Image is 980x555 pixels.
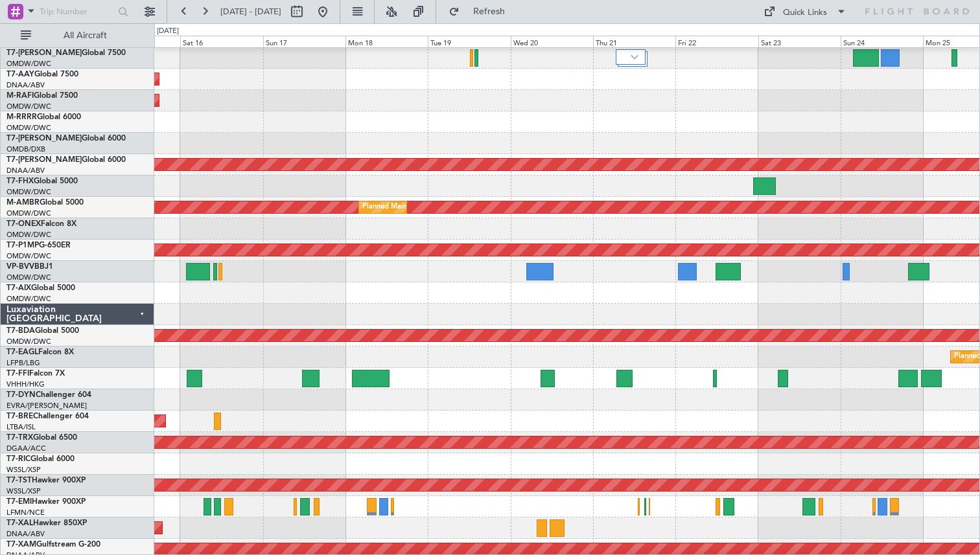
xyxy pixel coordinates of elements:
[6,401,87,411] a: EVRA/[PERSON_NAME]
[6,391,91,399] a: T7-DYNChallenger 604
[6,379,45,389] a: VHHH/HKG
[6,413,33,420] span: T7-BRE
[6,263,34,271] span: VP-BVV
[6,519,87,527] a: T7-XALHawker 850XP
[263,36,345,47] div: Sun 17
[6,123,51,133] a: OMDW/DWC
[6,508,45,517] a: LFMN/NCE
[6,71,34,78] span: T7-AAY
[180,36,262,47] div: Sat 16
[6,434,33,442] span: T7-TRX
[6,135,82,142] span: T7-[PERSON_NAME]
[6,348,38,356] span: T7-EAGL
[34,31,137,40] span: All Aircraft
[6,413,89,420] a: T7-BREChallenger 604
[6,477,86,484] a: T7-TSTHawker 900XP
[6,49,82,57] span: T7-[PERSON_NAME]
[6,434,77,442] a: T7-TRXGlobal 6500
[40,2,114,21] input: Trip Number
[6,49,126,57] a: T7-[PERSON_NAME]Global 7500
[511,36,593,47] div: Wed 20
[675,36,758,47] div: Fri 22
[14,25,141,46] button: All Aircraft
[428,36,510,47] div: Tue 19
[6,294,51,304] a: OMDW/DWC
[6,156,82,164] span: T7-[PERSON_NAME]
[6,242,39,249] span: T7-P1MP
[6,327,79,335] a: T7-BDAGlobal 5000
[6,166,45,176] a: DNAA/ABV
[783,6,827,19] div: Quick Links
[6,455,30,463] span: T7-RIC
[6,187,51,197] a: OMDW/DWC
[841,36,923,47] div: Sun 24
[462,7,517,16] span: Refresh
[6,465,41,475] a: WSSL/XSP
[6,263,53,271] a: VP-BVVBBJ1
[362,198,490,217] div: Planned Maint Dubai (Al Maktoum Intl)
[6,135,126,142] a: T7-[PERSON_NAME]Global 6000
[6,348,74,356] a: T7-EAGLFalcon 8X
[6,113,81,121] a: M-RRRRGlobal 6000
[6,541,100,549] a: T7-XAMGulfstream G-200
[6,80,45,90] a: DNAA/ABV
[6,519,33,527] span: T7-XAL
[6,156,126,164] a: T7-[PERSON_NAME]Global 6000
[6,337,51,346] a: OMDW/DWC
[6,273,51,282] a: OMDW/DWC
[6,102,51,111] a: OMDW/DWC
[6,209,51,218] a: OMDW/DWC
[6,177,34,185] span: T7-FHX
[345,36,428,47] div: Mon 18
[6,251,51,261] a: OMDW/DWC
[6,498,32,506] span: T7-EMI
[6,284,75,292] a: T7-AIXGlobal 5000
[6,541,36,549] span: T7-XAM
[6,444,46,453] a: DGAA/ACC
[6,391,36,399] span: T7-DYN
[6,498,86,506] a: T7-EMIHawker 900XP
[6,455,75,463] a: T7-RICGlobal 6000
[6,242,71,249] a: T7-P1MPG-650ER
[6,113,37,121] span: M-RRRR
[6,370,65,378] a: T7-FFIFalcon 7X
[6,144,45,154] a: OMDB/DXB
[6,92,78,100] a: M-RAFIGlobal 7500
[6,529,45,539] a: DNAA/ABV
[757,1,853,22] button: Quick Links
[758,36,841,47] div: Sat 23
[6,59,51,69] a: OMDW/DWC
[157,26,179,37] div: [DATE]
[443,1,520,22] button: Refresh
[631,54,638,60] img: arrow-gray.svg
[6,358,40,368] a: LFPB/LBG
[6,284,31,292] span: T7-AIX
[6,422,36,432] a: LTBA/ISL
[6,92,34,100] span: M-RAFI
[6,370,29,378] span: T7-FFI
[6,486,41,496] a: WSSL/XSP
[593,36,675,47] div: Thu 21
[6,477,32,484] span: T7-TST
[220,6,281,17] span: [DATE] - [DATE]
[6,220,41,228] span: T7-ONEX
[6,230,51,240] a: OMDW/DWC
[6,199,40,207] span: M-AMBR
[6,71,78,78] a: T7-AAYGlobal 7500
[6,177,78,185] a: T7-FHXGlobal 5000
[6,220,76,228] a: T7-ONEXFalcon 8X
[6,327,35,335] span: T7-BDA
[6,199,84,207] a: M-AMBRGlobal 5000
